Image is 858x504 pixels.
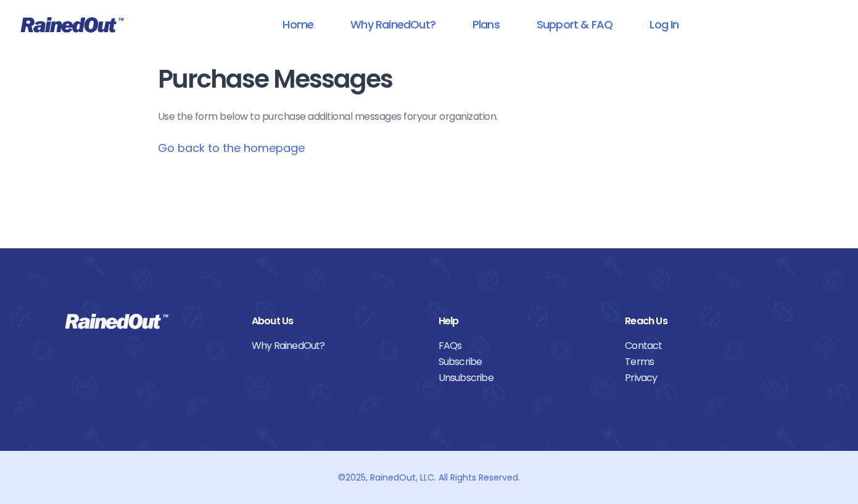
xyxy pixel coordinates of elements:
[266,10,329,38] a: Home
[625,370,793,386] a: Privacy
[252,338,420,354] a: Why RainedOut?
[158,140,305,156] a: Go back to the homepage
[625,354,793,370] a: Terms
[334,10,452,38] a: Why RainedOut?
[625,338,793,354] a: Contact
[158,109,701,124] p: Use the form below to purchase additional messages for your organization .
[439,354,607,370] a: Subscribe
[521,10,629,38] a: Support & FAQ
[158,65,701,93] h1: Purchase Messages
[456,10,516,38] a: Plans
[439,338,607,354] a: FAQs
[633,10,695,38] a: Log In
[625,313,793,329] div: Reach Us
[252,313,420,329] div: About Us
[439,313,607,329] div: Help
[439,370,607,386] a: Unsubscribe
